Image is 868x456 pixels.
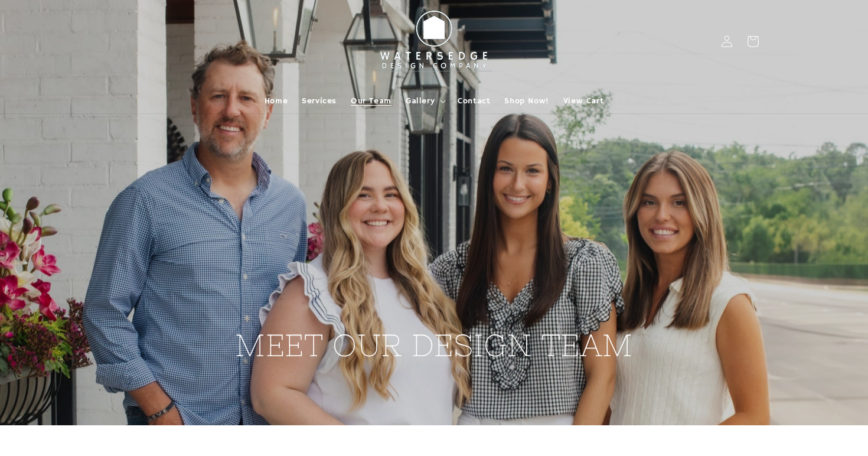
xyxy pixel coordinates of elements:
span: View Cart [563,96,603,106]
a: Home [257,89,295,113]
a: Our Team [344,89,399,113]
a: Services [295,89,344,113]
h2: MEET OUR DESIGN TEAM [235,60,633,366]
a: Shop Now! [497,89,556,113]
summary: Gallery [399,89,451,113]
span: Services [302,96,337,106]
span: Shop Now! [504,96,549,106]
img: Watersedge Design Co [369,5,499,78]
span: Gallery [406,96,435,106]
span: Home [265,96,288,106]
span: Contact [458,96,490,106]
span: Our Team [351,96,391,106]
a: Contact [451,89,497,113]
a: View Cart [556,89,611,113]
